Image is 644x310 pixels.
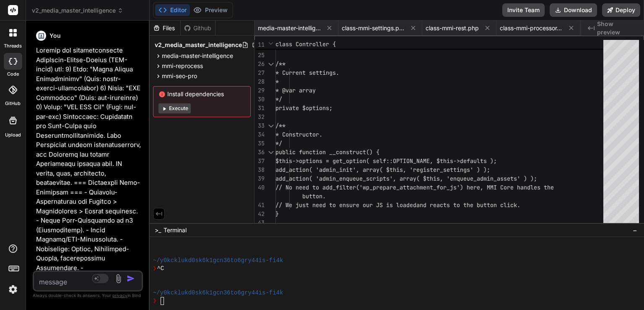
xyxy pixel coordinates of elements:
div: 30 [254,95,265,104]
span: add_action( 'admin_enqueue_scripts', array [275,175,416,182]
span: ~/y0kcklukd0sk6k1gcn36to6gry44is-fi4k [153,289,283,297]
span: * Current settings. [275,69,339,76]
span: Terminal [164,226,187,234]
label: code [7,71,19,78]
img: attachment [114,274,123,284]
span: NAME, $this->defaults ); [416,157,497,165]
span: media-master-intelligence [162,52,233,60]
span: − [633,226,637,234]
span: ^C [157,265,164,273]
div: 42 [254,210,265,218]
button: Download [550,3,597,17]
div: 26 [254,60,265,68]
button: Invite Team [502,3,545,17]
span: * @var array [275,87,316,94]
div: 40 [254,183,265,192]
div: 29 [254,86,265,95]
span: add_action( 'admin_init', array( $this, 'r [275,166,416,173]
span: 11 [254,40,265,49]
span: public function __construct() { [275,148,379,156]
div: 33 [254,121,265,130]
div: 32 [254,113,265,121]
span: $this->options = get_option( self::OPTION_ [275,157,416,165]
button: − [631,223,639,237]
span: v2_media_master_intelligence [155,41,242,49]
div: 43 [254,218,265,227]
span: mmi-reprocess [162,62,203,70]
div: Github [181,24,215,32]
label: GitHub [5,100,21,107]
div: Click to collapse the range. [265,148,276,157]
button: Execute [158,103,191,113]
img: settings [6,282,20,297]
label: Upload [5,131,21,139]
div: 35 [254,139,265,148]
span: class-mmi-settings.php [342,24,405,32]
span: button. [302,192,326,200]
span: ❯ [153,265,157,273]
span: and reacts to the button click. [416,201,520,209]
span: class Controller { [275,40,336,48]
div: 31 [254,104,265,113]
button: Deploy [602,3,640,17]
span: } [275,210,279,218]
span: ( $this, 'enqueue_admin_assets' ) ); [416,175,537,182]
span: class-mmi-rest.php [426,24,479,32]
span: private $options; [275,104,332,112]
span: * Constructor. [275,131,322,138]
div: Click to collapse the range. [265,121,276,130]
h6: You [49,32,61,40]
span: class-mmi-processor.php [500,24,563,32]
div: Click to collapse the range. [265,60,276,68]
span: media-master-intelligence.php [258,24,321,32]
span: v2_media_master_intelligence [32,6,123,15]
span: // We just need to ensure our JS is loaded [275,201,416,209]
div: 25 [254,51,265,60]
span: ~/y0kcklukd0sk6k1gcn36to6gry44is-fi4k [153,257,283,265]
span: privacy [112,293,127,298]
div: Files [150,24,180,32]
div: 34 [254,130,265,139]
span: hment_for_js') here, MMI Core handles the [416,184,554,191]
label: threads [4,42,22,50]
span: >_ [155,226,161,234]
button: Preview [190,4,231,16]
span: // No need to add_filter('wp_prepare_attac [275,184,416,191]
div: 28 [254,77,265,86]
button: Editor [155,4,190,16]
span: mmi-seo-pro [162,72,197,80]
span: Show preview [597,20,637,37]
span: ❯ [153,297,157,305]
p: Always double-check its answers. Your in Bind [33,292,143,299]
span: Install dependencies [158,90,245,98]
div: 37 [254,157,265,166]
img: icon [127,274,135,283]
div: 41 [254,201,265,210]
div: 39 [254,174,265,183]
div: 36 [254,148,265,157]
div: 38 [254,166,265,174]
div: 27 [254,68,265,77]
span: egister_settings' ) ); [416,166,490,173]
